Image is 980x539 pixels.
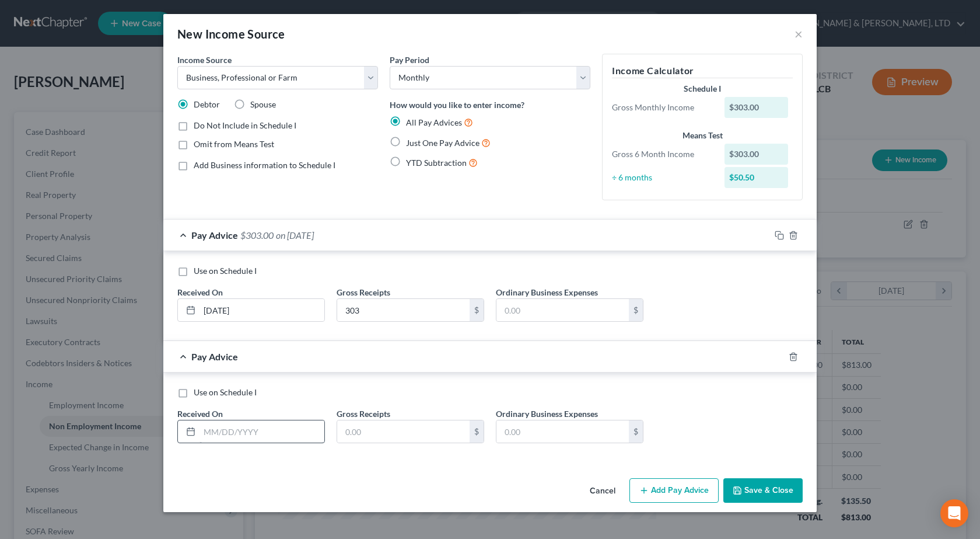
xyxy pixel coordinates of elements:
[724,167,789,188] div: $50.50
[612,64,793,78] h5: Income Calculator
[406,138,480,148] span: Just One Pay Advice
[406,158,467,168] span: YTD Subtraction
[199,299,324,321] input: MM/DD/YYYY
[629,478,719,503] button: Add Pay Advice
[337,408,390,420] label: Gross Receipts
[337,420,470,443] input: 0.00
[194,387,257,397] span: Use on Schedule I
[606,102,719,113] div: Gross Monthly Income
[337,299,470,321] input: 0.00
[250,99,276,109] span: Spouse
[240,229,274,241] span: $303.00
[177,287,223,297] span: Received On
[177,55,232,65] span: Income Source
[194,266,257,276] span: Use on Schedule I
[724,144,789,165] div: $303.00
[629,299,643,321] div: $
[390,54,429,66] label: Pay Period
[496,286,598,298] label: Ordinary Business Expenses
[580,479,625,503] button: Cancel
[496,408,598,420] label: Ordinary Business Expenses
[406,117,462,127] span: All Pay Advices
[191,351,238,362] span: Pay Advice
[606,172,719,183] div: ÷ 6 months
[194,160,335,170] span: Add Business information to Schedule I
[940,499,968,527] div: Open Intercom Messenger
[612,83,793,95] div: Schedule I
[194,99,220,109] span: Debtor
[390,99,524,111] label: How would you like to enter income?
[794,27,803,41] button: ×
[177,409,223,419] span: Received On
[496,420,629,443] input: 0.00
[199,420,324,443] input: MM/DD/YYYY
[337,286,390,298] label: Gross Receipts
[470,420,484,443] div: $
[612,130,793,141] div: Means Test
[496,299,629,321] input: 0.00
[629,420,643,443] div: $
[606,148,719,160] div: Gross 6 Month Income
[723,478,803,503] button: Save & Close
[194,139,274,149] span: Omit from Means Test
[191,229,238,241] span: Pay Advice
[470,299,484,321] div: $
[724,97,789,118] div: $303.00
[194,120,296,130] span: Do Not Include in Schedule I
[276,229,314,241] span: on [DATE]
[177,26,285,42] div: New Income Source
